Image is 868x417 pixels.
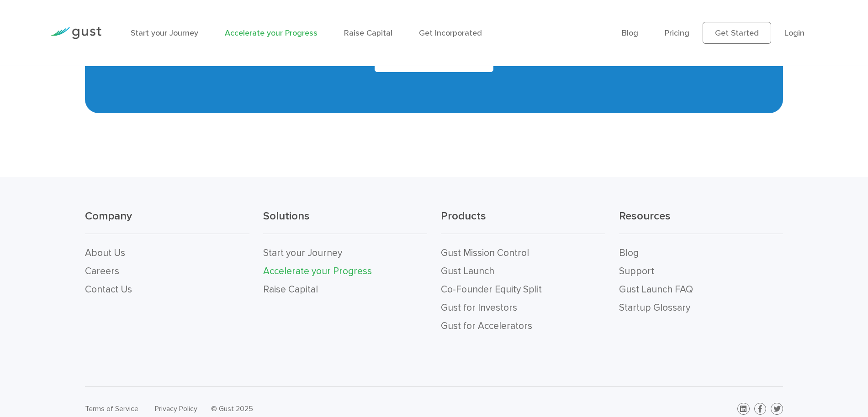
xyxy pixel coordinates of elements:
[85,284,132,295] a: Contact Us
[263,284,318,295] a: Raise Capital
[85,247,125,259] a: About Us
[619,266,654,277] a: Support
[441,247,529,259] a: Gust Mission Control
[263,247,342,259] a: Start your Journey
[263,266,372,277] a: Accelerate your Progress
[703,22,771,44] a: Get Started
[619,209,783,234] h3: Resources
[85,209,249,234] h3: Company
[441,266,494,277] a: Gust Launch
[419,28,482,38] a: Get Incorporated
[85,266,119,277] a: Careers
[619,284,693,295] a: Gust Launch FAQ
[50,27,101,39] img: Gust Logo
[619,302,690,313] a: Startup Glossary
[155,404,197,413] a: Privacy Policy
[619,247,639,259] a: Blog
[441,209,605,234] h3: Products
[665,28,689,38] a: Pricing
[85,404,138,413] a: Terms of Service
[225,28,318,38] a: Accelerate your Progress
[441,302,517,313] a: Gust for Investors
[211,402,427,415] div: © Gust 2025
[784,28,804,38] a: Login
[441,320,532,332] a: Gust for Accelerators
[441,284,542,295] a: Co-Founder Equity Split
[344,28,392,38] a: Raise Capital
[131,28,198,38] a: Start your Journey
[263,209,428,234] h3: Solutions
[622,28,638,38] a: Blog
